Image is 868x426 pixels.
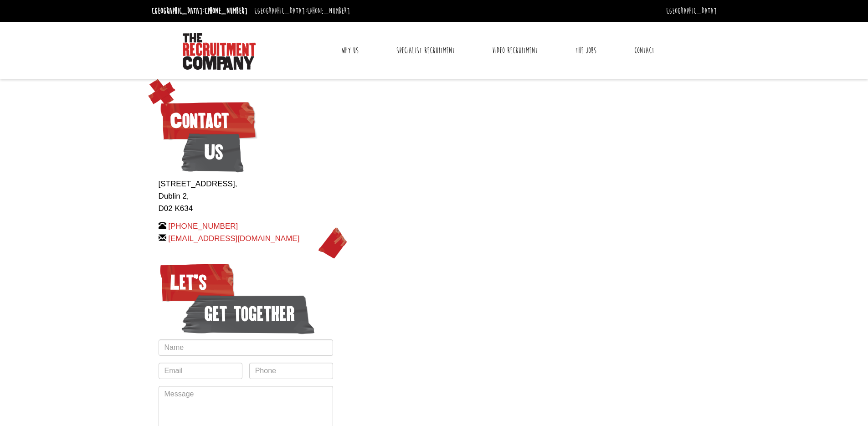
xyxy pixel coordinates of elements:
[181,291,315,337] span: get together
[159,339,333,356] input: Name
[569,39,603,62] a: The Jobs
[181,129,244,175] span: Us
[390,39,462,62] a: Specialist Recruitment
[159,98,257,144] span: Contact
[168,222,238,231] a: [PHONE_NUMBER]
[334,39,365,62] a: Why Us
[168,234,299,243] a: [EMAIL_ADDRESS][DOMAIN_NAME]
[627,39,661,62] a: Contact
[307,6,350,16] a: [PHONE_NUMBER]
[183,33,256,70] img: The Recruitment Company
[485,39,544,62] a: Video Recruitment
[159,260,236,305] span: Let’s
[205,6,247,16] a: [PHONE_NUMBER]
[252,4,352,18] li: [GEOGRAPHIC_DATA]:
[159,178,333,215] p: [STREET_ADDRESS], Dublin 2, D02 K634
[666,6,717,16] a: [GEOGRAPHIC_DATA]
[149,4,250,18] li: [GEOGRAPHIC_DATA]:
[249,363,333,379] input: Phone
[159,363,242,379] input: Email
